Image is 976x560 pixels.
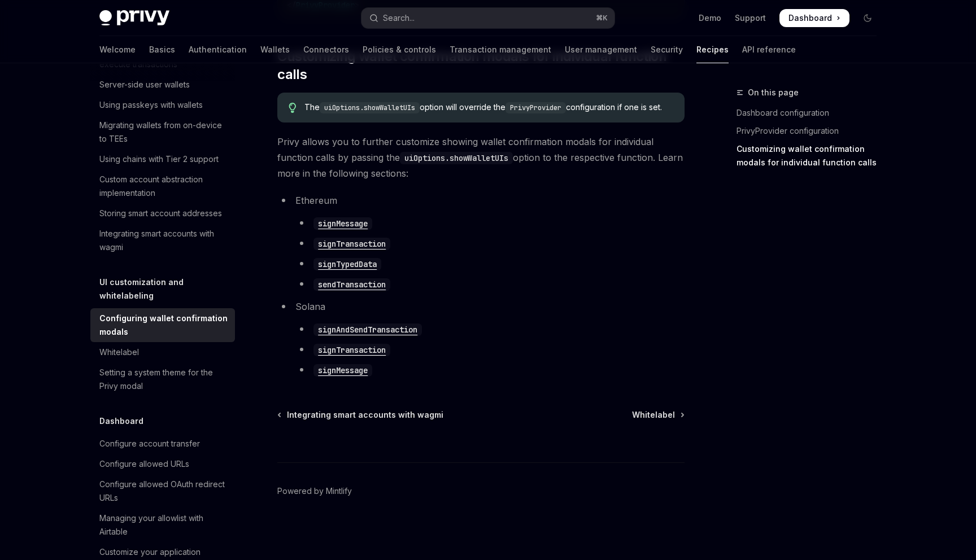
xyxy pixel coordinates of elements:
span: Integrating smart accounts with wagmi [287,409,443,421]
a: Integrating smart accounts with wagmi [278,409,443,421]
span: Privy allows you to further customize showing wallet confirmation modals for individual function ... [277,134,685,181]
li: Solana [277,299,685,378]
a: Migrating wallets from on-device to TEEs [90,115,235,149]
span: Customizing wallet confirmation modals for individual function calls [277,47,685,84]
a: Configuring wallet confirmation modals [90,308,235,342]
code: sendTransaction [313,278,390,291]
a: Demo [699,12,721,24]
h5: UI customization and whitelabeling [99,275,235,303]
code: signMessage [313,217,372,230]
svg: Tip [289,103,297,113]
a: Security [651,36,683,63]
a: signTransaction [313,344,390,355]
button: Open search [361,8,615,28]
span: ⌘ K [596,14,608,23]
span: On this page [748,86,799,99]
a: Integrating smart accounts with wagmi [90,224,235,257]
div: Using passkeys with wallets [99,98,203,112]
a: Powered by Mintlify [277,485,352,497]
h5: Dashboard [99,414,143,428]
li: Ethereum [277,193,685,292]
a: Whitelabel [90,342,235,362]
div: Configuring wallet confirmation modals [99,312,228,339]
a: Whitelabel [632,409,683,421]
code: signTransaction [313,238,390,250]
div: Whitelabel [99,345,139,359]
code: PrivyProvider [506,102,566,113]
a: Support [735,12,766,24]
a: Dashboard configuration [737,104,886,122]
a: Server-side user wallets [90,75,235,95]
a: signMessage [313,364,372,375]
a: Recipes [696,36,729,63]
div: Using chains with Tier 2 support [99,152,219,166]
button: Toggle dark mode [859,9,877,27]
a: Managing your allowlist with Airtable [90,508,235,542]
a: Customizing wallet confirmation modals for individual function calls [737,140,886,172]
code: uiOptions.showWalletUIs [320,102,420,113]
code: signTransaction [313,344,390,356]
a: Setting a system theme for the Privy modal [90,362,235,396]
a: Storing smart account addresses [90,203,235,224]
div: Storing smart account addresses [99,207,222,220]
a: Configure allowed OAuth redirect URLs [90,474,235,508]
a: Configure allowed URLs [90,454,235,474]
a: Using passkeys with wallets [90,95,235,115]
code: signAndSendTransaction [313,323,422,336]
img: dark logo [99,10,169,26]
div: Search... [383,11,415,25]
a: API reference [742,36,796,63]
a: Connectors [303,36,349,63]
div: Configure allowed OAuth redirect URLs [99,478,228,505]
code: signTypedData [313,258,381,270]
a: Transaction management [450,36,551,63]
a: Authentication [189,36,247,63]
div: Configure account transfer [99,437,200,450]
div: Integrating smart accounts with wagmi [99,227,228,254]
a: Using chains with Tier 2 support [90,149,235,169]
a: signAndSendTransaction [313,323,422,335]
div: Managing your allowlist with Airtable [99,511,228,539]
div: Server-side user wallets [99,78,190,91]
a: Welcome [99,36,136,63]
span: Dashboard [788,12,832,24]
span: Whitelabel [632,409,675,421]
div: Configure allowed URLs [99,457,189,471]
span: The option will override the configuration if one is set. [304,102,673,113]
div: Setting a system theme for the Privy modal [99,366,228,393]
div: Migrating wallets from on-device to TEEs [99,119,228,146]
a: PrivyProvider configuration [737,122,886,140]
a: Policies & controls [363,36,436,63]
a: signTransaction [313,238,390,249]
a: Basics [149,36,175,63]
a: Dashboard [779,9,849,27]
a: signTypedData [313,258,381,269]
a: User management [565,36,637,63]
a: sendTransaction [313,278,390,290]
a: Custom account abstraction implementation [90,169,235,203]
code: signMessage [313,364,372,377]
div: Customize your application [99,545,201,559]
a: signMessage [313,217,372,229]
div: Custom account abstraction implementation [99,173,228,200]
a: Wallets [260,36,290,63]
code: uiOptions.showWalletUIs [400,152,513,164]
a: Configure account transfer [90,434,235,454]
